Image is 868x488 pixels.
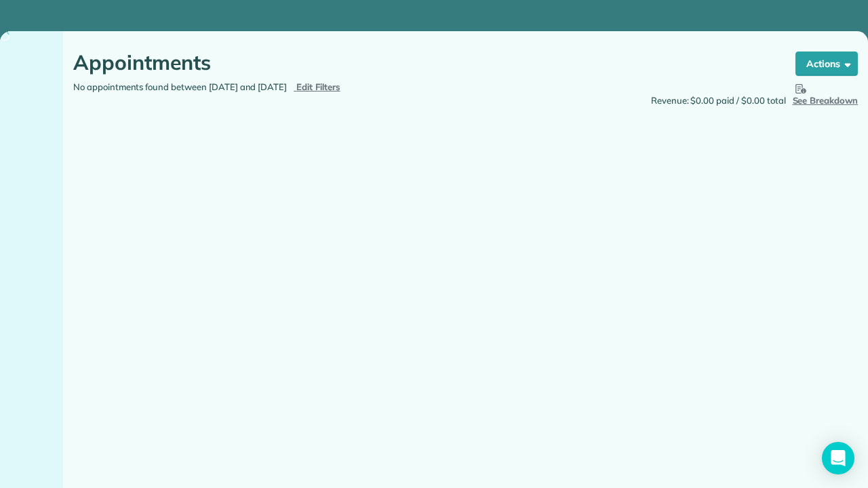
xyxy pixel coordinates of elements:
button: See Breakdown [793,81,859,108]
div: Open Intercom Messenger [822,442,854,474]
a: Edit Filters [294,81,340,92]
span: Revenue: $0.00 paid / $0.00 total [651,94,786,108]
button: Actions [795,52,858,76]
div: No appointments found between [DATE] and [DATE] [63,81,466,94]
h1: Appointments [73,52,770,74]
span: See Breakdown [793,81,859,106]
span: Edit Filters [296,81,340,92]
